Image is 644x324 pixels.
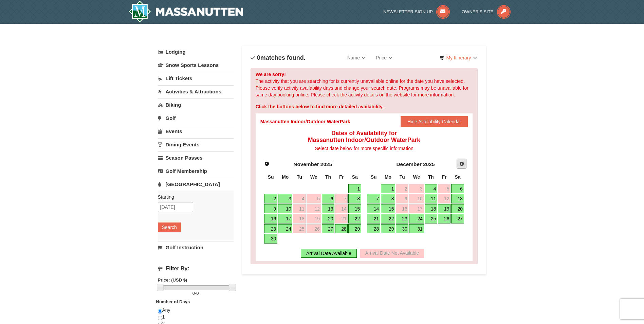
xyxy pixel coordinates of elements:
a: 27 [322,224,335,234]
a: 28 [367,224,380,234]
a: 13 [322,204,335,214]
span: Sunday [268,174,274,180]
span: November [293,161,319,167]
a: 24 [278,224,292,234]
a: Massanutten Resort [129,1,243,22]
span: Tuesday [400,174,405,180]
span: Wednesday [310,174,317,180]
a: 25 [425,214,438,223]
span: Owner's Site [462,9,494,14]
a: 17 [409,204,424,214]
a: Next [457,159,467,169]
span: Newsletter Sign Up [383,9,433,14]
a: 8 [381,194,395,203]
a: 29 [348,224,361,234]
a: 22 [348,214,361,223]
a: 7 [367,194,380,203]
a: 21 [367,214,380,223]
h4: Filter By: [158,266,234,272]
a: 15 [381,204,395,214]
a: 25 [293,224,306,234]
a: Golf [158,112,234,124]
a: Golf Membership [158,165,234,177]
a: 12 [438,194,450,203]
span: Prev [264,161,270,166]
a: 1 [381,184,395,194]
a: Dining Events [158,138,234,151]
a: 9 [264,204,277,214]
strong: Price: (USD $) [158,277,187,283]
a: 19 [438,204,450,214]
span: Friday [442,174,447,180]
a: 27 [451,214,464,223]
a: 28 [335,224,348,234]
span: 0 [257,54,260,61]
a: Events [158,125,234,138]
a: 10 [278,204,292,214]
a: Prev [262,159,272,168]
span: Saturday [455,174,461,180]
span: 2025 [320,161,332,167]
a: Lodging [158,46,234,58]
a: 4 [425,184,438,194]
a: 31 [409,224,424,234]
strong: We are sorry! [256,72,286,77]
span: December [397,161,422,167]
a: 16 [396,204,408,214]
a: 4 [293,194,306,203]
div: The activity that you are searching for is currently unavailable online for the date you have sel... [251,68,478,264]
div: Massanutten Indoor/Outdoor WaterPark [260,118,350,125]
button: Hide Availability Calendar [401,116,468,127]
a: 5 [438,184,450,194]
a: 26 [307,224,321,234]
span: Monday [282,174,289,180]
a: Snow Sports Lessons [158,59,234,71]
a: 9 [396,194,408,203]
span: 0 [192,291,195,296]
a: Price [371,51,398,65]
a: 29 [381,224,395,234]
a: Season Passes [158,151,234,164]
a: 1 [348,184,361,194]
a: Biking [158,98,234,111]
a: [GEOGRAPHIC_DATA] [158,178,234,191]
div: Arrival Date Not Available [360,249,424,258]
span: Monday [385,174,391,180]
img: Massanutten Resort Logo [129,1,243,22]
div: Arrival Date Available [301,249,357,258]
h4: matches found. [251,54,306,61]
a: 30 [396,224,408,234]
label: - [158,290,234,297]
a: 5 [307,194,321,203]
a: 6 [451,184,464,194]
label: Starting [158,194,228,200]
a: 14 [335,204,348,214]
a: 20 [322,214,335,223]
a: My Itinerary [435,53,481,63]
span: Tuesday [297,174,302,180]
a: Golf Instruction [158,241,234,254]
h4: Dates of Availability for Massanutten Indoor/Outdoor WaterPark [260,130,468,143]
button: Search [158,222,181,232]
a: 3 [409,184,424,194]
a: 24 [409,214,424,223]
a: 13 [451,194,464,203]
a: 11 [425,194,438,203]
span: Thursday [325,174,331,180]
a: 8 [348,194,361,203]
a: 30 [264,234,277,244]
a: 11 [293,204,306,214]
a: 18 [293,214,306,223]
span: Saturday [352,174,358,180]
a: 16 [264,214,277,223]
span: Thursday [428,174,434,180]
a: Activities & Attractions [158,85,234,98]
span: 2025 [423,161,435,167]
a: 10 [409,194,424,203]
a: 12 [307,204,321,214]
a: 17 [278,214,292,223]
a: 20 [451,204,464,214]
a: 23 [396,214,408,223]
a: 18 [425,204,438,214]
a: 19 [307,214,321,223]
